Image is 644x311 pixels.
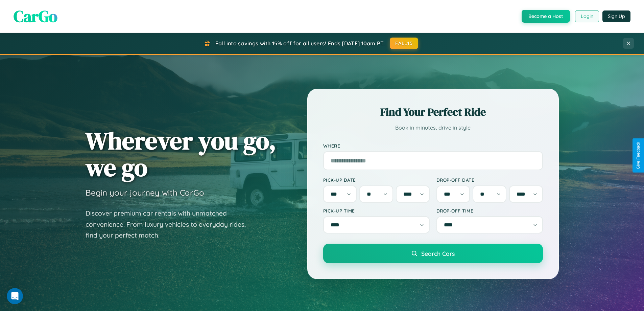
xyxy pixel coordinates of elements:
label: Pick-up Date [323,177,430,183]
h1: Wherever you go, we go [86,127,276,181]
span: Fall into savings with 15% off for all users! Ends [DATE] 10am PT. [215,40,385,47]
button: FALL15 [390,38,418,49]
label: Pick-up Time [323,208,430,214]
div: Give Feedback [636,142,641,169]
span: CarGo [14,5,57,27]
h2: Find Your Perfect Ride [323,105,543,119]
h3: Begin your journey with CarGo [86,187,204,198]
label: Drop-off Time [436,208,543,214]
button: Login [575,10,599,22]
label: Where [323,143,543,149]
label: Drop-off Date [436,177,543,183]
button: Become a Host [522,10,570,23]
button: Search Cars [323,244,543,263]
button: Sign Up [602,10,630,22]
p: Discover premium car rentals with unmatched convenience. From luxury vehicles to everyday rides, ... [86,208,255,241]
span: Search Cars [421,250,455,257]
iframe: Intercom live chat [7,288,23,304]
p: Book in minutes, drive in style [323,123,543,133]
